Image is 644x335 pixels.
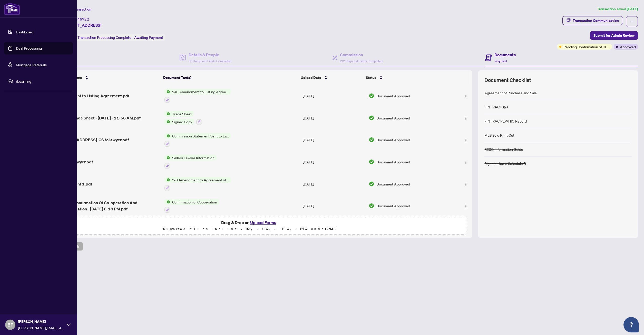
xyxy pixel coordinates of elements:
[462,202,470,210] button: Logo
[170,89,231,95] span: 240 Amendment to Listing Agreement - Authority to Offer for Sale Price Change/Extension/Amendment(s)
[164,133,170,139] img: Status Icon
[464,138,468,143] img: Logo
[462,180,470,188] button: Logo
[376,115,410,121] span: Document Approved
[376,181,410,187] span: Document Approved
[593,31,635,40] span: Submit for Admin Review
[573,16,619,25] div: Transaction Communication
[301,151,367,173] td: [DATE]
[221,219,278,226] span: Drag & Drop or
[462,114,470,122] button: Logo
[369,137,374,143] img: Document Status
[164,133,231,147] button: Status IconCommission Statement Sent to Lawyer
[562,16,623,25] button: Transaction Communication
[301,129,367,151] td: [DATE]
[164,199,219,213] button: Status IconConfirmation of Cooperation
[189,52,231,58] h4: Details & People
[366,75,376,80] span: Status
[18,319,64,324] span: [PERSON_NAME]
[484,77,531,84] span: Document Checklist
[494,52,516,58] h4: Documents
[590,31,638,40] button: Submit for Admin Review
[301,195,367,217] td: [DATE]
[164,177,231,191] button: Status Icon120 Amendment to Agreement of Purchase and Sale
[464,204,468,209] img: Logo
[563,44,610,50] span: Pending Confirmation of Closing
[164,155,170,161] img: Status Icon
[376,93,410,99] span: Document Approved
[301,75,321,80] span: Upload Date
[164,89,170,95] img: Status Icon
[164,177,170,183] img: Status Icon
[301,173,367,195] td: [DATE]
[462,158,470,166] button: Logo
[464,95,468,99] img: Logo
[170,111,194,117] span: Trade Sheet
[164,111,170,117] img: Status Icon
[18,325,64,331] span: [PERSON_NAME][EMAIL_ADDRESS][PERSON_NAME][DOMAIN_NAME]
[369,203,374,209] img: Document Status
[170,199,219,205] span: Confirmation of Cooperation
[364,70,445,85] th: Status
[7,321,13,328] span: BP
[484,132,514,138] div: MLS Sold Print Out
[170,119,194,125] span: Signed Copy
[299,70,364,85] th: Upload Date
[623,317,639,332] button: Open asap
[64,22,101,28] span: [STREET_ADDRESS]
[16,62,47,67] a: Mortgage Referrals
[16,30,33,34] a: Dashboard
[164,199,170,205] img: Status Icon
[77,35,163,40] span: Transaction Processing Complete - Awaiting Payment
[376,203,410,209] span: Document Approved
[462,136,470,144] button: Logo
[58,115,141,121] span: Signed Trade Sheet - [DATE] - 11-56 AM.pdf
[4,3,20,15] img: logo
[462,92,470,100] button: Logo
[376,159,410,165] span: Document Approved
[161,70,299,85] th: Document Tag(s)
[64,7,91,12] span: View Transaction
[64,34,165,41] div: Status:
[55,70,161,85] th: (14) File Name
[484,161,526,166] div: Right at Home Schedule B
[369,93,374,99] img: Document Status
[620,44,636,50] span: Approved
[58,200,160,212] span: Revised Confirmation Of Co-operation And Representation - [DATE] 6-18 PM.pdf
[189,59,231,63] span: 3/3 Required Fields Completed
[36,226,463,232] p: Supported files include .PDF, .JPG, .JPEG, .PNG under 25 MB
[484,104,508,110] div: FINTRAC ID(s)
[33,216,466,235] span: Drag & Drop orUpload FormsSupported files include .PDF, .JPG, .JPEG, .PNG under25MB
[597,6,638,12] article: Transaction saved [DATE]
[164,119,170,125] img: Status Icon
[301,85,367,107] td: [DATE]
[58,93,129,99] span: Amendment to Listing Agreement.pdf
[170,133,231,139] span: Commission Statement Sent to Lawyer
[484,118,527,124] div: FINTRAC PEP/HIO Record
[369,181,374,187] img: Document Status
[464,116,468,120] img: Logo
[484,146,523,152] div: RECO Information Guide
[484,90,537,96] div: Agreement of Purchase and Sale
[170,177,231,183] span: 120 Amendment to Agreement of Purchase and Sale
[369,115,374,121] img: Document Status
[464,160,468,164] img: Logo
[301,107,367,129] td: [DATE]
[630,20,634,23] span: ellipsis
[16,46,42,51] a: Deal Processing
[164,89,231,103] button: Status Icon240 Amendment to Listing Agreement - Authority to Offer for Sale Price Change/Extensio...
[164,155,217,169] button: Status IconSellers Lawyer Information
[494,59,507,63] span: Required
[170,155,217,161] span: Sellers Lawyer Information
[369,159,374,165] img: Document Status
[16,78,69,84] span: rLearning
[77,17,89,22] span: 46722
[340,59,383,63] span: 2/2 Required Fields Completed
[164,111,202,125] button: Status IconTrade SheetStatus IconSigned Copy
[249,219,278,226] button: Upload Forms
[464,182,468,187] img: Logo
[376,137,410,143] span: Document Approved
[58,137,129,143] span: [STREET_ADDRESS]-CS to lawyer.pdf
[340,52,383,58] h4: Commission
